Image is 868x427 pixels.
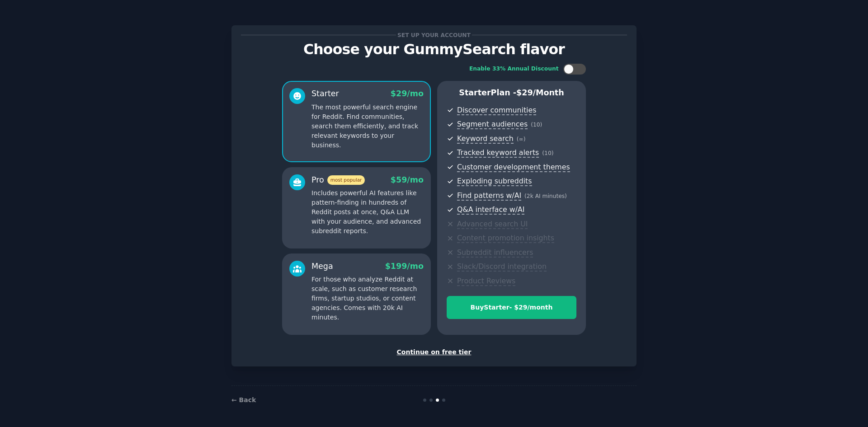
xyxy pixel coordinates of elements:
[457,277,515,286] span: Product Reviews
[457,220,528,229] span: Advanced search UI
[311,261,333,272] div: Mega
[241,42,627,57] p: Choose your GummySearch flavor
[241,347,627,357] div: Continue on free tier
[516,88,564,97] span: $ 29 /month
[542,150,553,156] span: ( 10 )
[311,103,424,150] p: The most powerful search engine for Reddit. Find communities, search them efficiently, and track ...
[457,191,521,201] span: Find patterns w/AI
[457,248,533,258] span: Subreddit influencers
[457,120,528,129] span: Segment audiences
[457,234,554,243] span: Content promotion insights
[311,88,339,99] div: Starter
[457,163,570,172] span: Customer development themes
[457,134,514,144] span: Keyword search
[457,106,536,115] span: Discover communities
[457,205,524,215] span: Q&A interface w/AI
[457,262,547,272] span: Slack/Discord integration
[457,148,539,158] span: Tracked keyword alerts
[447,296,576,319] button: BuyStarter- $29/month
[517,136,526,142] span: ( ∞ )
[311,174,365,186] div: Pro
[447,87,576,99] p: Starter Plan -
[457,177,532,186] span: Exploding subreddits
[447,303,576,312] div: Buy Starter - $ 29 /month
[327,175,365,185] span: most popular
[391,89,424,98] span: $ 29 /mo
[231,396,256,404] a: ← Back
[396,30,472,40] span: Set up your account
[311,275,424,322] p: For those who analyze Reddit at scale, such as customer research firms, startup studios, or conte...
[311,188,424,236] p: Includes powerful AI features like pattern-finding in hundreds of Reddit posts at once, Q&A LLM w...
[385,262,424,271] span: $ 199 /mo
[469,65,559,73] div: Enable 33% Annual Discount
[531,122,542,128] span: ( 10 )
[391,175,424,184] span: $ 59 /mo
[524,193,567,199] span: ( 2k AI minutes )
